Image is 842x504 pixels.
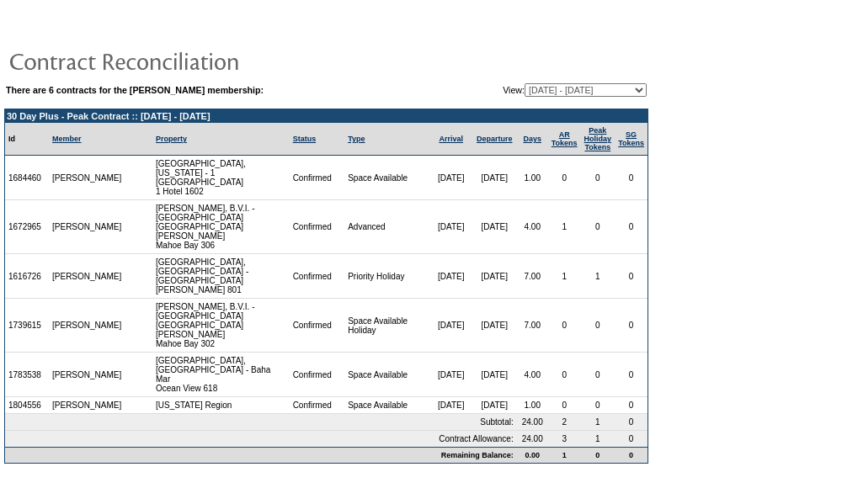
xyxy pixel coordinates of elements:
[49,200,125,254] td: [PERSON_NAME]
[290,353,345,397] td: Confirmed
[5,431,517,447] td: Contract Allowance:
[548,353,581,397] td: 0
[615,156,647,200] td: 0
[581,299,616,353] td: 0
[548,447,581,463] td: 1
[52,135,82,143] a: Member
[5,254,49,299] td: 1616726
[152,299,290,353] td: [PERSON_NAME], B.V.I. - [GEOGRAPHIC_DATA] [GEOGRAPHIC_DATA][PERSON_NAME] Mahoe Bay 302
[581,254,616,299] td: 1
[5,123,49,156] td: Id
[472,156,517,200] td: [DATE]
[581,447,616,463] td: 0
[472,200,517,254] td: [DATE]
[152,156,290,200] td: [GEOGRAPHIC_DATA], [US_STATE] - 1 [GEOGRAPHIC_DATA] 1 Hotel 1602
[5,447,517,463] td: Remaining Balance:
[344,353,429,397] td: Space Available
[152,353,290,397] td: [GEOGRAPHIC_DATA], [GEOGRAPHIC_DATA] - Baha Mar Ocean View 618
[548,397,581,414] td: 0
[152,397,290,414] td: [US_STATE] Region
[548,200,581,254] td: 1
[517,299,548,353] td: 7.00
[517,200,548,254] td: 4.00
[344,200,429,254] td: Advanced
[472,299,517,353] td: [DATE]
[615,200,647,254] td: 0
[581,156,616,200] td: 0
[472,254,517,299] td: [DATE]
[517,431,548,447] td: 24.00
[156,135,187,143] a: Property
[615,299,647,353] td: 0
[5,109,647,123] td: 30 Day Plus - Peak Contract :: [DATE] - [DATE]
[615,254,647,299] td: 0
[418,83,647,97] td: View:
[429,254,472,299] td: [DATE]
[581,353,616,397] td: 0
[348,135,365,143] a: Type
[293,135,317,143] a: Status
[472,353,517,397] td: [DATE]
[290,397,345,414] td: Confirmed
[618,130,644,147] a: SGTokens
[517,254,548,299] td: 7.00
[5,397,49,414] td: 1804556
[615,397,647,414] td: 0
[290,200,345,254] td: Confirmed
[439,135,463,143] a: Arrival
[517,156,548,200] td: 1.00
[472,397,517,414] td: [DATE]
[581,200,616,254] td: 0
[290,156,345,200] td: Confirmed
[49,254,125,299] td: [PERSON_NAME]
[517,447,548,463] td: 0.00
[581,414,616,431] td: 1
[5,299,49,353] td: 1739615
[548,431,581,447] td: 3
[517,414,548,431] td: 24.00
[517,353,548,397] td: 4.00
[5,414,517,431] td: Subtotal:
[8,44,345,77] img: pgTtlContractReconciliation.gif
[49,299,125,353] td: [PERSON_NAME]
[290,299,345,353] td: Confirmed
[615,447,647,463] td: 0
[344,156,429,200] td: Space Available
[548,299,581,353] td: 0
[581,431,616,447] td: 1
[517,397,548,414] td: 1.00
[5,156,49,200] td: 1684460
[290,254,345,299] td: Confirmed
[615,431,647,447] td: 0
[49,156,125,200] td: [PERSON_NAME]
[49,353,125,397] td: [PERSON_NAME]
[5,200,49,254] td: 1672965
[429,397,472,414] td: [DATE]
[152,200,290,254] td: [PERSON_NAME], B.V.I. - [GEOGRAPHIC_DATA] [GEOGRAPHIC_DATA][PERSON_NAME] Mahoe Bay 306
[548,414,581,431] td: 2
[581,397,616,414] td: 0
[5,353,49,397] td: 1783538
[152,254,290,299] td: [GEOGRAPHIC_DATA], [GEOGRAPHIC_DATA] - [GEOGRAPHIC_DATA] [PERSON_NAME] 801
[344,254,429,299] td: Priority Holiday
[344,299,429,353] td: Space Available Holiday
[344,397,429,414] td: Space Available
[6,85,264,95] b: There are 6 contracts for the [PERSON_NAME] membership:
[49,397,125,414] td: [PERSON_NAME]
[523,135,541,143] a: Days
[584,126,612,151] a: Peak HolidayTokens
[615,414,647,431] td: 0
[477,135,513,143] a: Departure
[429,299,472,353] td: [DATE]
[429,156,472,200] td: [DATE]
[429,200,472,254] td: [DATE]
[548,156,581,200] td: 0
[429,353,472,397] td: [DATE]
[548,254,581,299] td: 1
[615,353,647,397] td: 0
[552,130,578,147] a: ARTokens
